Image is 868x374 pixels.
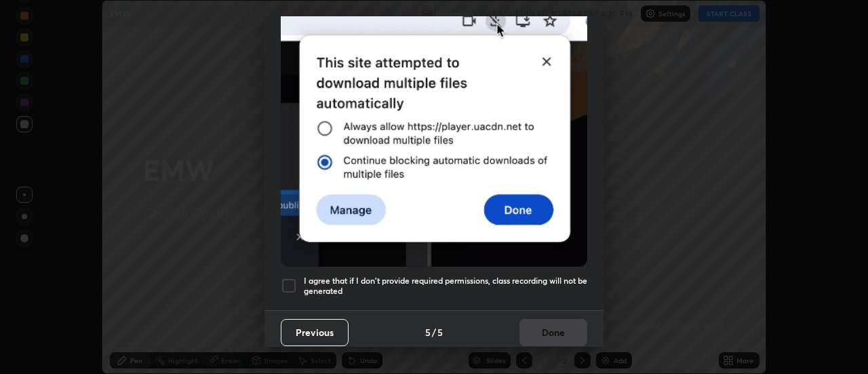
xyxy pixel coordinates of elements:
[281,319,349,346] button: Previous
[432,325,436,339] h4: /
[437,325,443,339] h4: 5
[425,325,431,339] h4: 5
[304,276,587,297] h5: I agree that if I don't provide required permissions, class recording will not be generated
